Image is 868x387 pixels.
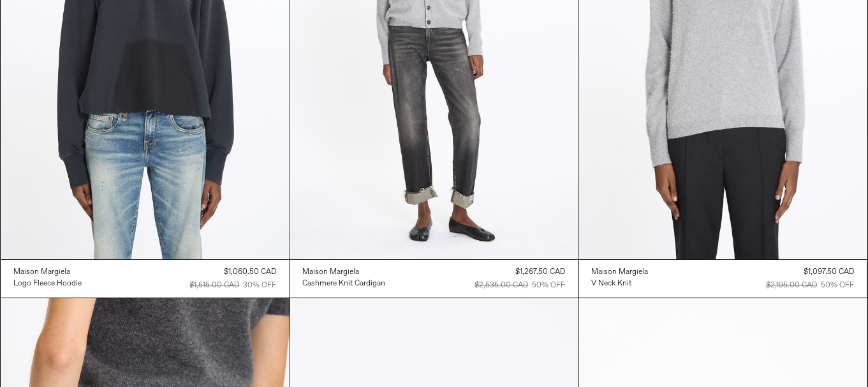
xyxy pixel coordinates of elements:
[14,267,71,278] div: Maison Margiela
[14,266,82,278] a: Maison Margiela
[592,278,632,289] div: V Neck Knit
[533,280,566,291] div: 50% OFF
[592,266,649,278] a: Maison Margiela
[303,267,360,278] div: Maison Margiela
[592,267,649,278] div: Maison Margiela
[303,266,386,278] a: Maison Margiela
[821,280,855,291] div: 50% OFF
[592,278,649,289] a: V Neck Knit
[516,266,566,278] div: $1,267.50 CAD
[804,266,855,278] div: $1,097.50 CAD
[190,280,240,291] div: $1,515.00 CAD
[14,278,82,289] a: Logo Fleece Hoodie
[244,280,277,291] div: 30% OFF
[14,278,82,289] div: Logo Fleece Hoodie
[475,280,529,291] div: $2,535.00 CAD
[224,266,277,278] div: $1,060.50 CAD
[303,278,386,289] div: Cashmere Knit Cardigan
[303,278,386,289] a: Cashmere Knit Cardigan
[767,280,818,291] div: $2,195.00 CAD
